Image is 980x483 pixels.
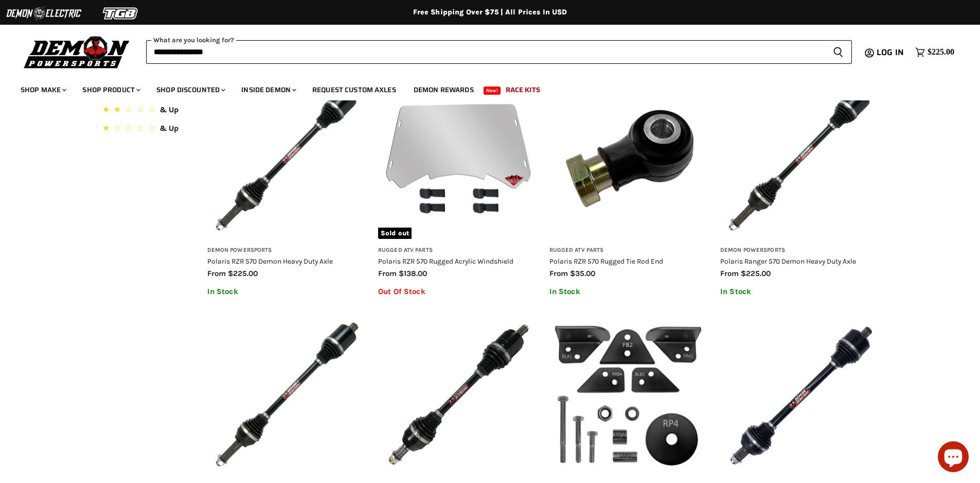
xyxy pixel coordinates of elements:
button: 1 Star. [100,122,193,137]
img: Demon Electric Logo 2 [5,4,82,23]
span: from [378,269,397,278]
p: In Stock [549,287,710,296]
img: Polaris RZR 570 Demon Bracket Lift Kit [549,314,710,476]
p: In Stock [720,287,881,296]
a: Race Kits [498,79,548,100]
a: Polaris RZR 570 Rugged Acrylic Windshield [378,257,513,265]
span: New! [484,87,501,95]
h3: Demon Powersports [207,247,368,254]
a: Log in [872,48,910,57]
img: Polaris RZR 570 Demon Heavy Duty Lift Kit Axle [207,314,368,475]
p: Out Of Stock [378,287,539,296]
span: from [720,269,739,278]
a: Shop Product [75,79,147,100]
div: Free Shipping Over $75 | All Prices In USD [79,8,902,17]
ul: Main menu [13,75,952,100]
img: Polaris Ranger 570 Demon Heavy Duty Axle [720,78,881,239]
span: $35.00 [570,269,595,278]
h3: Rugged ATV Parts [378,247,539,254]
span: $138.00 [399,269,427,278]
h3: Rugged ATV Parts [549,247,710,254]
img: Demon Powersports [21,33,133,70]
a: Request Custom Axles [305,79,404,100]
a: Shop Discounted [149,79,231,100]
img: Polaris RZR 570 Rugged Acrylic Windshield [378,78,539,239]
span: from [549,269,568,278]
span: from [207,269,226,278]
span: $225.00 [928,47,954,57]
button: 2 Stars. [100,104,193,118]
a: Polaris RZR 570 Rugged Tie Rod End [549,257,663,265]
span: $225.00 [228,269,258,278]
input: When autocomplete results are available use up and down arrows to review and enter to select [146,40,825,64]
img: Polaris RZR 570 Demon Xtreme Heavy Duty Axle [378,314,539,475]
a: $225.00 [910,45,959,60]
p: In Stock [207,287,368,296]
button: Search [825,40,852,64]
img: Polaris RZR 570 Demon Heavy Duty Axle [207,78,368,239]
span: $225.00 [741,269,771,278]
a: Shop Make [13,79,73,100]
span: Sold out [378,228,412,239]
span: & Up [159,105,179,114]
inbox-online-store-chat: Shopify online store chat [935,441,972,475]
span: & Up [159,124,179,133]
img: Polaris RZR 1000 Demon Heavy Duty Axle [720,314,881,475]
span: Log in [877,46,904,59]
img: Polaris RZR 570 Rugged Tie Rod End [549,78,710,239]
form: Product [146,40,852,64]
a: Polaris RZR 570 Demon Heavy Duty Axle [207,257,333,265]
img: TGB Logo 2 [82,4,159,23]
h3: Demon Powersports [720,247,881,254]
a: Demon Rewards [406,79,482,100]
a: Polaris RZR 570 Rugged Acrylic WindshieldSold out [378,78,539,239]
a: Inside Demon [234,79,302,100]
a: Polaris Ranger 570 Demon Heavy Duty Axle [720,257,856,265]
